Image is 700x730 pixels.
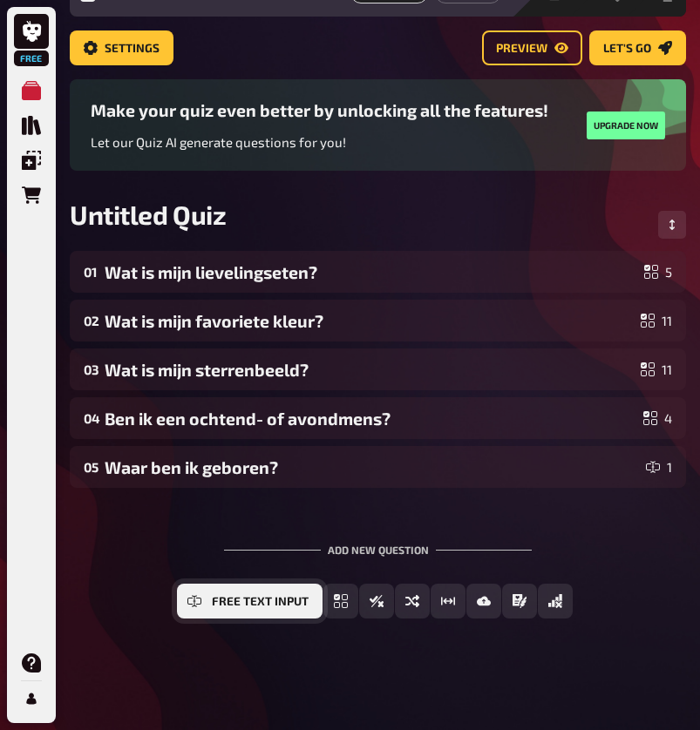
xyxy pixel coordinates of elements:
h3: Make your quiz even better by unlocking all the features! [91,100,548,120]
button: Sorting Question [395,584,430,618]
span: Let's go [603,43,651,55]
div: 11 [641,314,672,328]
span: Free [16,53,47,64]
button: Prose (Long text) [502,584,537,618]
span: Untitled Quiz [70,199,226,230]
button: Preview [482,30,582,65]
div: 11 [641,362,672,376]
div: Waar ben ik geboren? [105,457,639,477]
button: Free Text Input [177,584,323,618]
span: Settings [105,43,160,55]
div: 5 [644,265,672,279]
button: Let's go [589,30,686,65]
button: Offline Question [538,584,573,618]
div: Ben ik een ochtend- of avondmens? [105,409,636,429]
div: 01 [84,264,98,280]
button: Estimation Question [431,584,466,618]
button: Settings [70,30,173,65]
button: Multiple Choice [323,584,358,618]
button: True / False [359,584,394,618]
span: Let our Quiz AI generate questions for you! [91,134,346,150]
span: Preview [496,43,547,55]
div: Wat is mijn sterrenbeeld? [105,360,634,380]
div: 05 [84,459,98,475]
div: 02 [84,313,98,328]
span: Free Text Input [212,596,309,608]
div: 03 [84,362,98,377]
button: Image Answer [466,584,501,618]
div: Wat is mijn favoriete kleur? [105,311,634,331]
div: Add new question [224,516,533,570]
div: 4 [643,411,672,425]
button: Upgrade now [587,112,665,139]
button: Change Order [658,211,686,239]
div: 04 [84,410,98,426]
div: Wat is mijn lievelingseten? [105,262,637,282]
div: 1 [646,460,672,474]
